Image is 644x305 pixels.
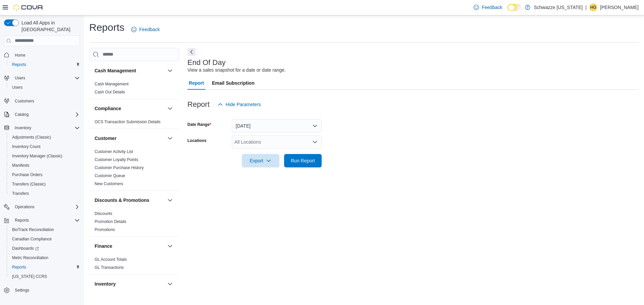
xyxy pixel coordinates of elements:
[12,110,80,119] span: Catalog
[9,273,50,281] a: [US_STATE] CCRS
[9,226,80,234] span: BioTrack Reconciliation
[95,157,138,162] a: Customer Loyalty Points
[246,154,275,167] span: Export
[15,125,31,131] span: Inventory
[9,171,45,179] a: Purchase Orders
[95,219,126,224] span: Promotion Details
[12,286,32,294] a: Settings
[166,134,174,142] button: Customer
[15,112,29,117] span: Catalog
[19,19,80,33] span: Load All Apps in [GEOGRAPHIC_DATA]
[95,149,133,154] a: Customer Activity List
[9,254,80,262] span: Metrc Reconciliation
[187,48,196,56] button: Next
[187,100,210,108] h3: Report
[9,83,25,91] a: Users
[89,255,179,274] div: Finance
[1,123,83,133] button: Inventory
[12,286,80,294] span: Settings
[9,244,42,252] a: Dashboards
[226,101,261,108] span: Hide Parameters
[95,227,115,232] a: Promotions
[9,133,54,141] a: Adjustments (Classic)
[9,244,80,252] span: Dashboards
[95,120,161,124] a: OCS Transaction Submission Details
[187,67,286,74] div: View a sales snapshot for a date or date range.
[9,152,80,160] span: Inventory Manager (Classic)
[95,257,127,262] span: GL Account Totals
[12,110,31,119] button: Catalog
[89,118,179,129] div: Compliance
[12,62,26,67] span: Reports
[1,50,83,60] button: Home
[139,26,160,33] span: Feedback
[12,85,22,90] span: Users
[534,3,583,11] p: Schwazze [US_STATE]
[12,227,54,232] span: BioTrack Reconciliation
[7,161,83,170] button: Manifests
[9,235,54,243] a: Canadian Compliance
[12,203,37,211] button: Operations
[12,153,62,159] span: Inventory Manager (Classic)
[89,148,179,190] div: Customer
[7,170,83,179] button: Purchase Orders
[12,135,51,140] span: Adjustments (Classic)
[1,202,83,212] button: Operations
[9,189,80,198] span: Transfers
[89,80,179,99] div: Cash Management
[284,154,322,167] button: Run Report
[9,61,29,69] a: Reports
[9,143,43,151] a: Inventory Count
[12,203,80,211] span: Operations
[95,181,123,186] a: New Customers
[7,272,83,281] button: [US_STATE] CCRS
[12,51,28,59] a: Home
[7,142,83,151] button: Inventory Count
[482,4,502,11] span: Feedback
[166,280,174,288] button: Inventory
[9,180,80,188] span: Transfers (Classic)
[1,216,83,225] button: Reports
[89,21,124,34] h1: Reports
[12,97,80,105] span: Customers
[7,225,83,234] button: BioTrack Reconciliation
[95,135,116,142] h3: Customer
[12,236,52,242] span: Canadian Compliance
[95,119,161,125] span: OCS Transaction Submission Details
[95,257,127,262] a: GL Account Totals
[166,67,174,75] button: Cash Management
[12,216,80,224] span: Reports
[95,243,112,249] h3: Finance
[95,265,124,270] span: GL Transactions
[7,151,83,161] button: Inventory Manager (Classic)
[166,196,174,204] button: Discounts & Promotions
[95,89,125,95] span: Cash Out Details
[15,75,25,81] span: Users
[95,105,165,112] button: Compliance
[7,189,83,198] button: Transfers
[7,253,83,262] button: Metrc Reconciliation
[9,226,57,234] a: BioTrack Reconciliation
[95,265,124,270] a: GL Transactions
[242,154,279,167] button: Export
[9,61,80,69] span: Reports
[187,122,211,127] label: Date Range
[15,204,35,210] span: Operations
[95,219,126,224] a: Promotion Details
[95,67,136,74] h3: Cash Management
[9,143,80,151] span: Inventory Count
[7,60,83,69] button: Reports
[585,3,587,11] p: |
[95,165,144,170] a: Customer Purchase History
[12,191,29,196] span: Transfers
[95,197,165,204] button: Discounts & Promotions
[95,81,128,87] span: Cash Management
[9,189,32,198] a: Transfers
[9,83,80,91] span: Users
[12,51,80,59] span: Home
[95,165,144,170] span: Customer Purchase History
[590,3,596,11] span: HG
[1,285,83,295] button: Settings
[12,264,26,270] span: Reports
